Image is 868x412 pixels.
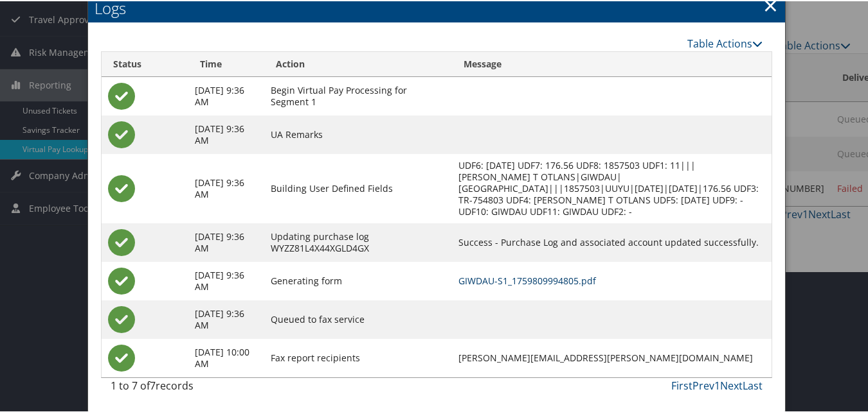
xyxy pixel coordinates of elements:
[264,153,452,222] td: Building User Defined Fields
[692,377,714,391] a: Prev
[452,222,772,261] td: Success - Purchase Log and associated account updated successfully.
[452,51,772,76] th: Message: activate to sort column ascending
[714,377,720,391] a: 1
[264,76,452,114] td: Begin Virtual Pay Processing for Segment 1
[188,299,264,338] td: [DATE] 9:36 AM
[743,377,763,391] a: Last
[264,114,452,153] td: UA Remarks
[264,299,452,338] td: Queued to fax service
[188,222,264,261] td: [DATE] 9:36 AM
[452,153,772,222] td: UDF6: [DATE] UDF7: 176.56 UDF8: 1857503 UDF1: 11|||[PERSON_NAME] T OTLANS|GIWDAU|[GEOGRAPHIC_DATA...
[264,222,452,261] td: Updating purchase log WYZZ81L4X44XGLD4GX
[264,338,452,376] td: Fax report recipients
[458,273,596,286] a: GIWDAU-S1_1759809994805.pdf
[264,51,452,76] th: Action: activate to sort column ascending
[264,261,452,299] td: Generating form
[188,76,264,114] td: [DATE] 9:36 AM
[188,261,264,299] td: [DATE] 9:36 AM
[150,377,156,391] span: 7
[111,377,259,399] div: 1 to 7 of records
[102,51,188,76] th: Status: activate to sort column ascending
[188,153,264,222] td: [DATE] 9:36 AM
[671,377,692,391] a: First
[188,338,264,376] td: [DATE] 10:00 AM
[452,338,772,376] td: [PERSON_NAME][EMAIL_ADDRESS][PERSON_NAME][DOMAIN_NAME]
[188,51,264,76] th: Time: activate to sort column ascending
[720,377,743,391] a: Next
[687,35,763,49] a: Table Actions
[188,114,264,153] td: [DATE] 9:36 AM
